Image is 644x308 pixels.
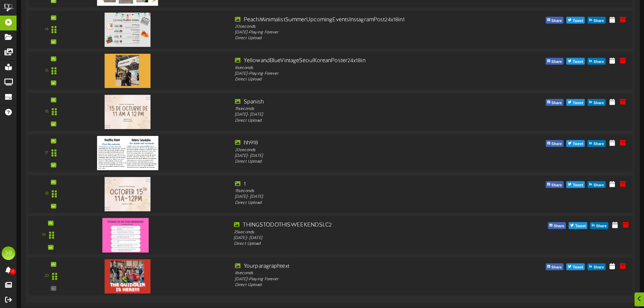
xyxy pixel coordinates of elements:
[235,24,477,29] div: 20 seconds
[234,229,478,235] div: 25 seconds
[235,16,477,24] div: PeachMinimalistSummerUpcomingEventsInstagramPost24x18in1
[235,65,477,71] div: 8 seconds
[550,182,563,189] span: Share
[235,200,477,206] div: Direct Upload
[235,159,477,165] div: Direct Upload
[102,218,148,252] img: 7a361da8-09da-4532-a52b-8b87407173b8.jpg
[571,264,585,271] span: Tweet
[235,270,477,276] div: 8 seconds
[550,140,563,148] span: Share
[592,17,605,25] span: Share
[235,194,477,200] div: [DATE] - [DATE]
[571,17,585,25] span: Tweet
[235,35,477,41] div: Direct Upload
[566,99,585,106] button: Tweet
[234,235,478,241] div: [DATE] - [DATE]
[590,222,609,229] button: Share
[548,222,566,229] button: Share
[235,112,477,118] div: [DATE] - [DATE]
[571,99,585,107] span: Tweet
[105,13,150,47] img: 62a5aa1a-5b1c-43d2-8d3a-1a94c9217b72.jpg
[45,191,49,197] div: 18
[44,273,49,279] div: 20
[571,140,585,148] span: Tweet
[588,17,605,24] button: Share
[592,140,605,148] span: Share
[592,182,605,189] span: Share
[235,98,477,106] div: Spanish
[45,27,48,32] div: 14
[566,140,585,147] button: Tweet
[550,17,563,25] span: Share
[235,181,477,188] div: 1
[588,140,605,147] button: Share
[571,58,585,66] span: Tweet
[592,264,605,271] span: Share
[595,222,608,230] span: Share
[566,17,585,24] button: Tweet
[234,241,478,247] div: Direct Upload
[235,263,477,270] div: Yourparagraphtext
[546,140,564,147] button: Share
[546,58,564,65] button: Share
[566,181,585,188] button: Tweet
[571,182,585,189] span: Tweet
[10,268,16,275] span: 0
[235,57,477,65] div: YellowandBlueVintageSeoulKoreanPoster24x18in
[546,17,564,24] button: Share
[234,221,478,229] div: THINGSTODOTHISWEEKENDSLC2
[235,276,477,282] div: [DATE] - Playing Forever
[588,181,605,188] button: Share
[546,263,564,270] button: Share
[235,282,477,288] div: Direct Upload
[588,99,605,106] button: Share
[235,30,477,35] div: [DATE] - Playing Forever
[592,99,605,107] span: Share
[235,71,477,76] div: [DATE] - Playing Forever
[97,136,158,170] img: 80893ca2-27f8-4263-934d-5e96fb9389b0.png
[546,181,564,188] button: Share
[235,147,477,153] div: 20 seconds
[588,58,605,65] button: Share
[566,58,585,65] button: Tweet
[574,222,587,230] span: Tweet
[105,259,150,293] img: b2a9b831-e640-453f-abe3-946477c5cdad.jpg
[235,118,477,123] div: Direct Upload
[42,232,46,238] div: 19
[235,77,477,82] div: Direct Upload
[566,263,585,270] button: Tweet
[45,109,49,115] div: 16
[105,54,150,88] img: f152f5dd-85c5-4560-977f-d51bff98df27.jpg
[546,99,564,106] button: Share
[105,95,150,129] img: 2fb8e5b5-18dd-4e06-82e6-353c0a546a01.jpg
[588,263,605,270] button: Share
[45,150,48,156] div: 17
[45,68,48,74] div: 15
[235,153,477,159] div: [DATE] - [DATE]
[592,58,605,66] span: Share
[550,99,563,107] span: Share
[569,222,587,229] button: Tweet
[2,246,15,260] div: SB
[552,222,566,230] span: Share
[550,58,563,66] span: Share
[235,106,477,112] div: 15 seconds
[105,177,150,211] img: caec7f3a-dd79-46d1-a4aa-3d9c20d51e77.jpg
[235,188,477,194] div: 15 seconds
[235,139,477,147] div: hh918
[550,264,563,271] span: Share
